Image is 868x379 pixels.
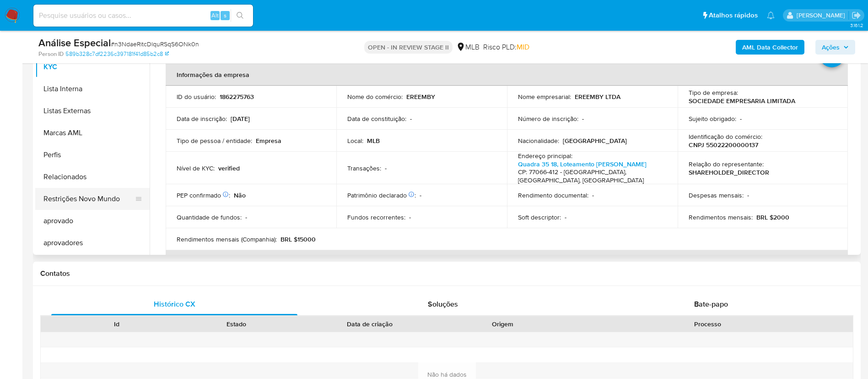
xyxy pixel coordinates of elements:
span: 3.161.2 [850,22,863,29]
p: Rendimentos mensais (Companhia) : [177,235,277,243]
p: MLB [367,137,380,145]
p: Nome empresarial : [518,93,571,101]
p: Relação do representante : [689,160,764,168]
h4: CP: 77066-412 - [GEOGRAPHIC_DATA], [GEOGRAPHIC_DATA], [GEOGRAPHIC_DATA] [518,168,663,184]
p: SOCIEDADE EMPRESARIA LIMITADA [689,97,795,105]
a: 589b328c7df2236c397181f41d85b2c8 [65,50,169,58]
button: Lista Interna [35,78,150,100]
p: Quantidade de fundos : [177,213,242,221]
div: Origem [449,319,556,329]
p: Tipo de pessoa / entidade : [177,137,252,145]
p: - [410,115,412,123]
p: 1862275763 [220,93,254,101]
div: Processo [569,319,846,329]
button: Listas Externas [35,100,150,122]
p: adriano.brito@mercadolivre.com [797,11,848,20]
span: Bate-papo [694,299,728,309]
div: Data de criação [303,319,437,329]
p: Soft descriptor : [518,213,561,221]
p: Nome do comércio : [347,93,403,101]
p: [GEOGRAPHIC_DATA] [563,137,627,145]
a: Notificações [767,11,775,19]
button: Marcas AML [35,122,150,144]
th: Detalhes de contato [166,250,848,272]
p: PEP confirmado : [177,191,230,199]
span: # n3NdaeRitcDlquRSqS6ONk0n [111,39,199,49]
p: - [245,213,247,221]
p: Patrimônio declarado : [347,191,416,199]
input: Pesquise usuários ou casos... [33,10,253,22]
button: aprovado [35,210,150,232]
p: Fundos recorrentes : [347,213,405,221]
p: Rendimento documental : [518,191,588,199]
button: search-icon [231,9,249,22]
b: Person ID [38,50,64,58]
p: Data de inscrição : [177,115,227,123]
p: Empresa [256,137,281,145]
span: Risco PLD: [483,42,529,52]
b: AML Data Collector [742,40,798,55]
button: Ações [815,40,855,55]
span: Histórico CX [154,299,195,309]
p: Endereço principal : [518,152,572,160]
th: Informações da empresa [166,64,848,86]
span: Alt [211,11,219,20]
p: ID do usuário : [177,93,216,101]
p: Tipo de empresa : [689,88,738,97]
p: - [582,115,584,123]
div: MLB [456,42,480,52]
button: AML Data Collector [736,40,804,55]
p: Despesas mensais : [689,191,744,199]
p: OPEN - IN REVIEW STAGE II [364,41,453,54]
p: - [592,191,594,199]
p: Sujeito obrigado : [689,115,736,123]
p: BRL $2000 [756,213,789,221]
p: - [740,115,742,123]
p: EREEMBY LTDA [575,93,620,101]
p: Não [234,191,246,199]
b: Análise Especial [38,35,111,50]
button: Perfis [35,144,150,166]
a: Quadra 35 18, Loteamento [PERSON_NAME] [518,159,647,169]
p: [DATE] [231,115,250,123]
p: Rendimentos mensais : [689,213,753,221]
p: Nacionalidade : [518,137,559,145]
span: Ações [822,40,840,55]
p: CNPJ 55022200000137 [689,141,758,149]
p: SHAREHOLDER_DIRECTOR [689,168,769,176]
div: Id [63,319,170,329]
p: BRL $15000 [280,235,316,243]
p: Data de constituição : [347,115,406,123]
p: - [420,191,421,199]
span: MID [517,42,529,52]
button: Relacionados [35,166,150,188]
p: Número de inscrição : [518,115,578,123]
p: - [565,213,566,221]
p: EREEMBY [406,93,435,101]
span: Soluções [428,299,458,309]
p: Nível de KYC : [177,164,215,172]
a: Sair [852,11,861,20]
p: Transações : [347,164,381,172]
p: - [409,213,411,221]
h1: Contatos [40,269,853,278]
p: verified [218,164,240,172]
p: Local : [347,137,363,145]
button: KYC [35,56,150,78]
p: - [385,164,387,172]
p: Identificação do comércio : [689,132,762,141]
span: Atalhos rápidos [709,11,758,20]
div: Estado [183,319,290,329]
p: - [747,191,749,199]
button: aprovadores [35,232,150,254]
button: Restrições Novo Mundo [35,188,142,210]
span: s [224,11,226,20]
